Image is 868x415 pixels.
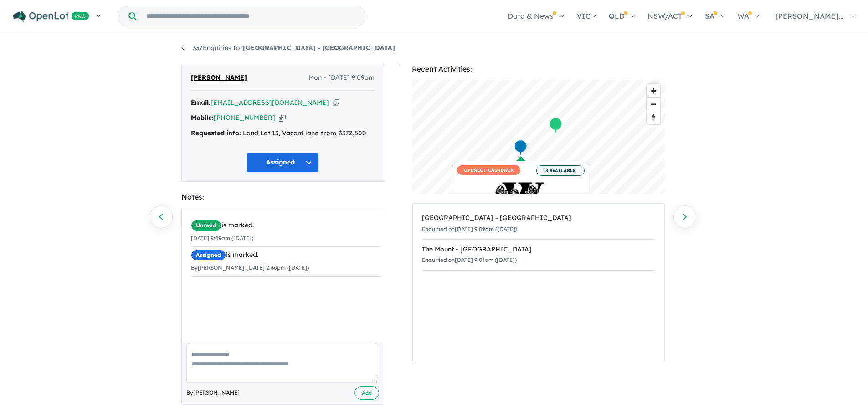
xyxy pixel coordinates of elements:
small: Enquiried on [DATE] 9:09am ([DATE]) [422,225,517,232]
div: Notes: [181,191,384,203]
button: Assigned [246,153,319,172]
span: [PERSON_NAME] [191,72,247,83]
small: [DATE] 9:09am ([DATE]) [191,235,253,241]
a: OPENLOT CASHBACK 8 AVAILABLE [452,161,589,229]
strong: [GEOGRAPHIC_DATA] - [GEOGRAPHIC_DATA] [243,44,395,52]
a: [GEOGRAPHIC_DATA] - [GEOGRAPHIC_DATA]Enquiried on[DATE] 9:09am ([DATE]) [422,208,655,240]
div: is marked. [191,250,381,261]
div: The Mount - [GEOGRAPHIC_DATA] [422,244,655,255]
a: The Mount - [GEOGRAPHIC_DATA]Enquiried on[DATE] 9:01am ([DATE]) [422,239,655,271]
button: Zoom out [647,97,660,111]
span: By [PERSON_NAME] [186,388,240,397]
strong: Requested info: [191,129,241,137]
button: Zoom in [647,84,660,97]
button: Reset bearing to north [647,111,660,124]
span: [PERSON_NAME]... [776,11,844,20]
nav: breadcrumb [181,43,687,54]
span: Reset bearing to north [647,111,660,124]
div: Recent Activities: [412,63,665,75]
button: Copy [279,113,286,123]
canvas: Map [412,80,665,194]
small: Enquiried on [DATE] 9:01am ([DATE]) [422,256,517,263]
span: Unread [191,220,221,231]
strong: Mobile: [191,113,214,122]
input: Try estate name, suburb, builder or developer [138,6,363,26]
strong: Email: [191,98,211,107]
img: Openlot PRO Logo White [13,11,89,22]
small: By [PERSON_NAME] - [DATE] 2:46pm ([DATE]) [191,264,309,271]
span: Zoom out [647,98,660,111]
div: Map marker [514,139,527,156]
div: Map marker [549,117,562,134]
button: Copy [333,98,339,108]
div: Land Lot 13, Vacant land from $372,500 [191,128,375,139]
span: 8 AVAILABLE [536,165,585,176]
span: Mon - [DATE] 9:09am [308,72,375,83]
div: [GEOGRAPHIC_DATA] - [GEOGRAPHIC_DATA] [422,213,655,224]
button: Add [354,386,379,400]
span: OPENLOT CASHBACK [457,165,520,175]
a: [PHONE_NUMBER] [214,113,275,122]
a: 337Enquiries for[GEOGRAPHIC_DATA] - [GEOGRAPHIC_DATA] [181,44,395,52]
span: Assigned [191,250,226,261]
div: is marked. [191,220,381,231]
a: [EMAIL_ADDRESS][DOMAIN_NAME] [211,98,329,107]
